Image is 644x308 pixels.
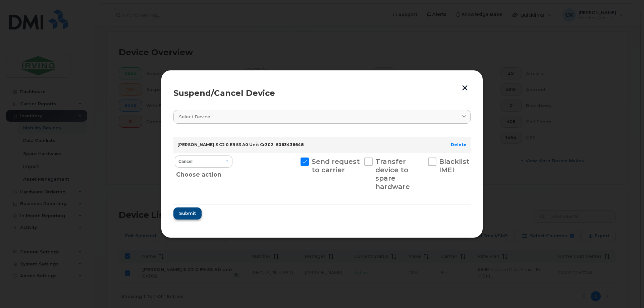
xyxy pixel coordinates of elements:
[356,158,360,161] input: Transfer device to spare hardware
[173,89,471,97] div: Suspend/Cancel Device
[177,142,273,147] strong: [PERSON_NAME] 3 C2 0 E9 53 A0 Unit Cr302
[420,158,423,161] input: Blacklist IMEI
[179,114,210,120] span: Select device
[173,207,202,220] button: Submit
[179,210,196,217] span: Submit
[176,167,233,180] div: Choose action
[292,158,296,161] input: Send request to carrier
[375,158,410,191] span: Transfer device to spare hardware
[312,158,360,174] span: Send request to carrier
[173,110,471,124] a: Select device
[276,142,304,147] span: 5063436648
[451,142,467,147] a: Delete
[439,158,470,174] span: Blacklist IMEI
